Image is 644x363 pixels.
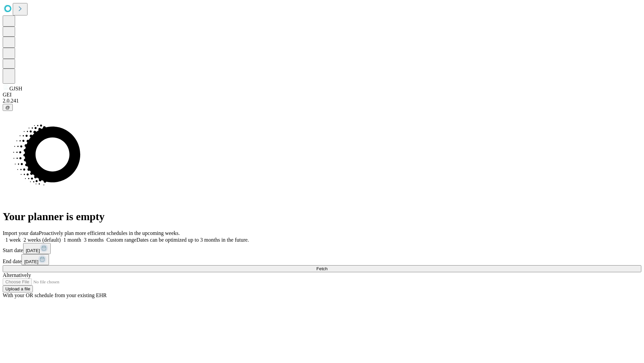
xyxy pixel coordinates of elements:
span: @ [5,105,10,110]
span: 1 month [63,237,81,243]
span: 1 week [5,237,21,243]
span: Fetch [316,266,327,271]
span: [DATE] [26,248,40,253]
span: 3 months [84,237,104,243]
button: Upload a file [3,285,33,292]
span: Dates can be optimized up to 3 months in the future. [137,237,249,243]
h1: Your planner is empty [3,210,641,223]
span: Custom range [106,237,136,243]
span: Import your data [3,230,39,236]
button: [DATE] [23,243,51,254]
div: Start date [3,243,641,254]
span: 2 weeks (default) [23,237,61,243]
button: @ [3,104,13,111]
span: With your OR schedule from your existing EHR [3,292,107,298]
span: [DATE] [24,259,38,264]
div: GEI [3,92,641,98]
button: Fetch [3,265,641,272]
div: End date [3,254,641,265]
button: [DATE] [21,254,49,265]
span: Proactively plan more efficient schedules in the upcoming weeks. [39,230,180,236]
span: GJSH [9,86,22,91]
span: Alternatively [3,272,31,278]
div: 2.0.241 [3,98,641,104]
